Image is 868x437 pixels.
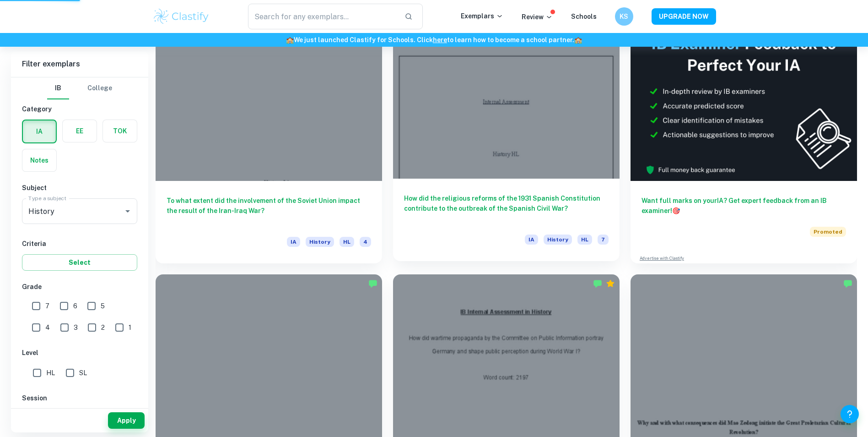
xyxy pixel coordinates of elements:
[672,207,680,214] span: 🎯
[340,237,354,247] span: HL
[248,4,398,29] input: Search for any exemplars...
[46,368,55,378] span: HL
[2,35,866,45] h6: We just launched Clastify for Schools. Click to learn how to become a school partner.
[360,237,371,247] span: 4
[22,282,137,292] h6: Grade
[22,254,137,271] button: Select
[306,237,334,247] span: History
[156,11,382,263] a: To what extent did the involvement of the Soviet Union impact the result of the Iran-Iraq War?IAH...
[593,279,602,288] img: Marked
[73,301,77,311] span: 6
[574,36,582,44] span: 🏫
[404,193,609,224] h6: How did the religious reforms of the 1931 Spanish Constitution contribute to the outbreak of the ...
[577,235,592,245] span: HL
[286,36,294,44] span: 🏫
[22,393,137,403] h6: Session
[28,194,66,202] label: Type a subject
[652,8,716,25] button: UPGRADE NOW
[23,120,56,142] button: IA
[461,11,503,21] p: Exemplars
[152,7,210,26] img: Clastify logo
[640,255,684,262] a: Advertise with Clastify
[22,348,137,358] h6: Level
[619,11,629,22] h6: KS
[129,322,131,333] span: 1
[108,412,145,429] button: Apply
[74,322,78,333] span: 3
[47,77,69,99] button: IB
[841,405,859,423] button: Help and Feedback
[525,235,538,245] span: IA
[121,205,134,218] button: Open
[810,227,846,237] span: Promoted
[368,279,377,288] img: Marked
[45,301,49,311] span: 7
[544,235,572,245] span: History
[522,12,553,22] p: Review
[47,77,112,99] div: Filter type choice
[22,104,137,114] h6: Category
[287,237,300,247] span: IA
[22,149,56,171] button: Notes
[631,11,857,263] a: Want full marks on yourIA? Get expert feedback from an IB examiner!PromotedAdvertise with Clastify
[615,7,633,26] button: KS
[598,235,609,245] span: 7
[22,239,137,249] h6: Criteria
[393,11,620,263] a: How did the religious reforms of the 1931 Spanish Constitution contribute to the outbreak of the ...
[167,196,371,226] h6: To what extent did the involvement of the Soviet Union impact the result of the Iran-Iraq War?
[79,368,87,378] span: SL
[22,183,137,193] h6: Subject
[101,322,105,333] span: 2
[45,322,50,333] span: 4
[433,36,447,44] a: here
[11,51,148,77] h6: Filter exemplars
[843,279,852,288] img: Marked
[571,13,597,20] a: Schools
[642,196,846,216] h6: Want full marks on your IA ? Get expert feedback from an IB examiner!
[103,120,137,142] button: TOK
[63,120,97,142] button: EE
[606,279,615,288] div: Premium
[631,11,857,181] img: Thumbnail
[101,301,105,311] span: 5
[87,77,112,99] button: College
